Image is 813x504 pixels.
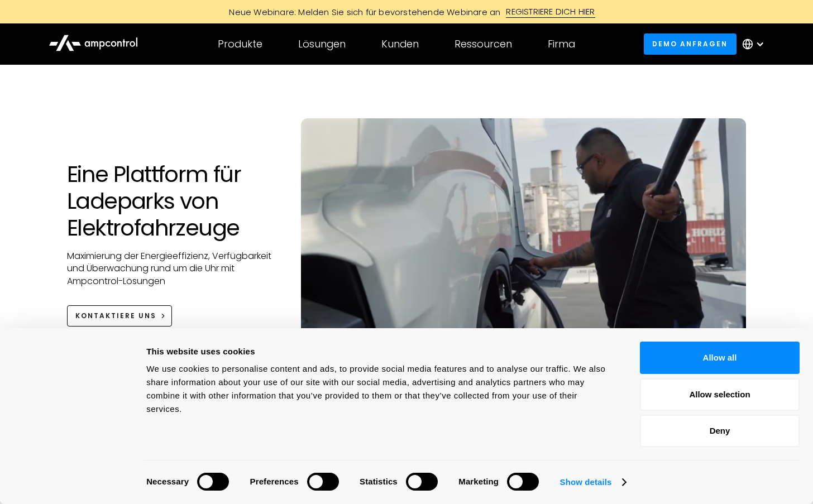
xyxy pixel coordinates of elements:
[67,161,279,241] h1: Eine Plattform für Ladeparks von Elektrofahrzeuge
[218,38,262,50] div: Produkte
[640,378,800,411] button: Allow selection
[381,38,419,50] div: Kunden
[146,468,146,469] legend: Consent Selection
[298,38,346,50] div: Lösungen
[146,362,615,416] div: We use cookies to personalise content and ads, to provide social media features and to analyse ou...
[67,305,172,326] a: KONTAKTIERE UNS
[458,477,499,486] strong: Marketing
[548,38,575,50] div: Firma
[67,250,279,287] p: Maximierung der Energieeffizienz, Verfügbarkeit und Überwachung rund um die Uhr mit Ampcontrol-Lö...
[644,33,737,54] a: Demo anfragen
[455,38,512,50] div: Ressourcen
[75,311,156,321] div: KONTAKTIERE UNS
[640,415,800,447] button: Deny
[218,6,506,18] div: Neue Webinare: Melden Sie sich für bevorstehende Webinare an
[155,6,658,18] a: Neue Webinare: Melden Sie sich für bevorstehende Webinare anREGISTRIERE DICH HIER
[640,342,800,374] button: Allow all
[146,345,615,358] div: This website uses cookies
[250,477,299,486] strong: Preferences
[560,474,626,491] a: Show details
[146,477,189,486] strong: Necessary
[506,6,595,18] div: REGISTRIERE DICH HIER
[360,477,398,486] strong: Statistics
